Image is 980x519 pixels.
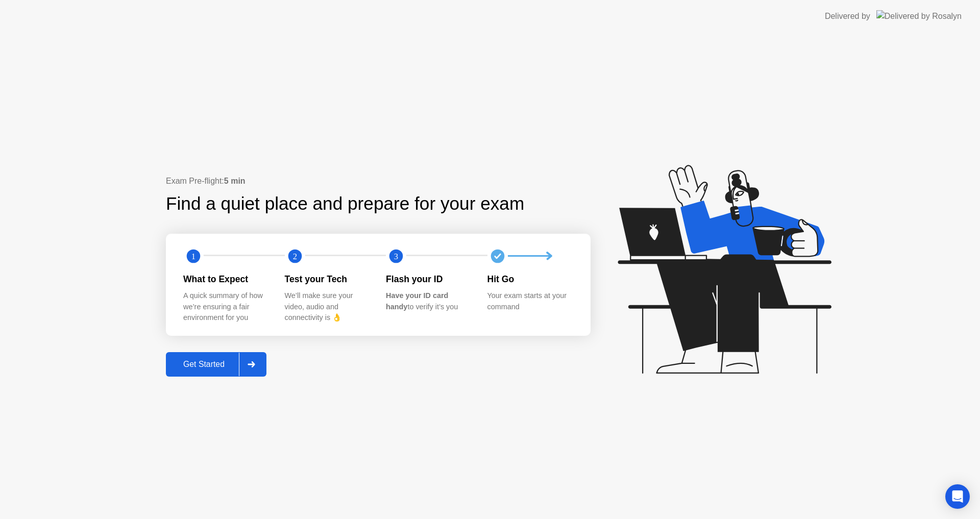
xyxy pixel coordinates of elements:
div: Your exam starts at your command [487,290,573,312]
div: Hit Go [487,273,573,286]
div: Get Started [169,360,239,369]
div: Delivered by [825,10,870,22]
div: Exam Pre-flight: [166,175,591,187]
b: 5 min [224,177,246,185]
div: Open Intercom Messenger [945,484,970,509]
button: Get Started [166,352,266,377]
div: Test your Tech [285,273,370,286]
text: 3 [394,251,398,261]
div: Flash your ID [386,273,471,286]
div: Find a quiet place and prepare for your exam [166,190,526,217]
div: What to Expect [183,273,268,286]
b: Have your ID card handy [386,291,448,311]
div: to verify it’s you [386,290,471,312]
div: We’ll make sure your video, audio and connectivity is 👌 [285,290,370,324]
div: A quick summary of how we’re ensuring a fair environment for you [183,290,268,324]
img: Delivered by Rosalyn [876,10,962,22]
text: 2 [292,251,297,261]
text: 1 [191,251,195,261]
